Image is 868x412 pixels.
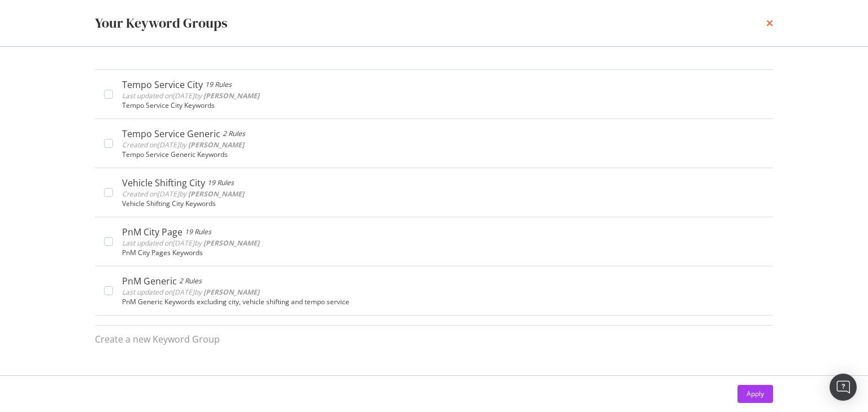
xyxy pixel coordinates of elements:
div: 19 Rules [207,177,234,189]
div: 2 Rules [179,275,202,287]
b: [PERSON_NAME] [203,238,259,248]
b: [PERSON_NAME] [203,91,259,100]
div: PnM City Page [122,226,183,238]
div: 2 Rules [223,128,245,139]
div: 19 Rules [185,226,211,238]
b: [PERSON_NAME] [188,140,244,150]
div: Your Keyword Groups [95,14,227,33]
div: Vehicle Shifting City Keywords [122,200,764,208]
b: [PERSON_NAME] [203,287,259,297]
div: Apply [747,389,764,398]
div: times [766,14,773,33]
div: Tempo Service Generic Keywords [122,151,764,159]
div: Tempo Service Generic [122,128,220,139]
div: Tempo Service City [122,79,203,90]
div: 2 Rules [225,325,248,336]
span: Last updated on [DATE] by [122,238,259,248]
button: Apply [737,385,773,403]
div: Open Intercom Messenger [830,374,857,401]
span: Created on [DATE] by [122,140,244,150]
div: PnM City Pages Keywords [122,249,764,257]
div: Create a new Keyword Group [95,333,220,346]
div: PnM Generic [122,275,177,287]
div: Vehicle Shifting Generic [122,325,223,336]
div: Vehicle Shifting City [122,177,205,189]
span: Created on [DATE] by [122,189,244,199]
div: PnM Generic Keywords excluding city, vehicle shifting and tempo service [122,298,764,306]
span: Last updated on [DATE] by [122,287,259,297]
b: [PERSON_NAME] [188,189,244,199]
span: Last updated on [DATE] by [122,91,259,100]
button: Create a new Keyword Group [95,326,220,353]
div: Tempo Service City Keywords [122,102,764,109]
div: 19 Rules [205,79,232,90]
